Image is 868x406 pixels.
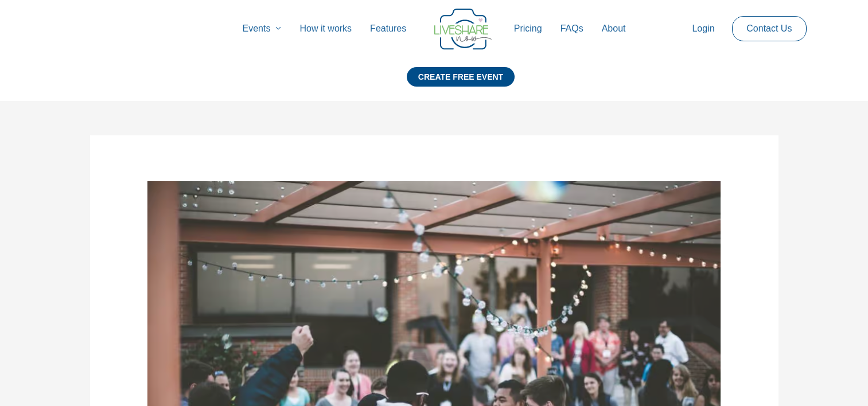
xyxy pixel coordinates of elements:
[593,10,635,47] a: About
[361,10,415,47] a: Features
[233,10,291,47] a: Events
[683,10,723,47] a: Login
[20,10,848,47] nav: Site Navigation
[407,67,515,101] a: CREATE FREE EVENT
[290,10,361,47] a: How it works
[737,17,801,41] a: Contact Us
[505,10,551,47] a: Pricing
[434,9,492,50] img: Group 14 | Live Photo Slideshow for Events | Create Free Events Album for Any Occasion
[551,10,593,47] a: FAQs
[407,67,515,87] div: CREATE FREE EVENT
